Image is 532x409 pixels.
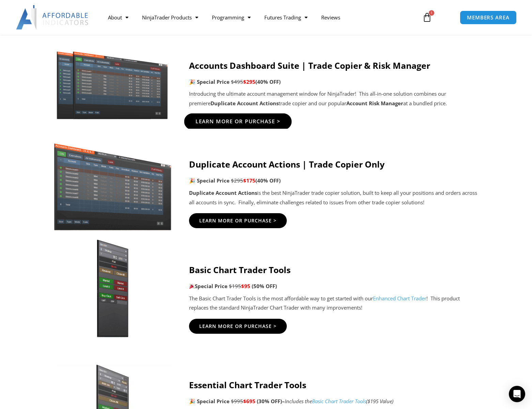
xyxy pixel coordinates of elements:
span: $995 [231,398,243,405]
a: About [101,10,135,25]
b: (40% OFF) [255,78,281,85]
strong: Basic Chart Trader Tools [189,264,291,276]
strong: Duplicate Account Actions [189,189,257,196]
a: Futures Trading [257,10,314,25]
span: Learn More Or Purchase > [199,218,277,223]
p: is the best NinjaTrader trade copier solution, built to keep all your positions and orders across... [189,188,479,207]
strong: 🎉 Special Price [189,78,230,85]
img: 🎉 [189,284,194,289]
span: $295 [231,177,243,184]
p: The Basic Chart Trader Tools is the most affordable way to get started with our ! This product re... [189,294,479,313]
strong: Special Price [189,283,228,289]
img: BasicTools | Affordable Indicators – NinjaTrader [53,238,172,340]
a: Reviews [314,10,347,25]
strong: Account Risk Manager [346,100,403,107]
h4: Duplicate Account Actions | Trade Copier Only [189,159,479,169]
a: Learn More Or Purchase > [189,319,287,334]
span: $695 [243,398,255,405]
b: (30% OFF) [257,398,285,405]
span: $295 [243,78,255,85]
a: Learn More Or Purchase > [189,213,287,228]
img: Screenshot 2024-08-26 15414455555 | Affordable Indicators – NinjaTrader [53,136,172,231]
span: (50% OFF) [252,283,277,289]
a: MEMBERS AREA [460,11,517,25]
span: $495 [231,78,243,85]
i: Includes the ($195 Value) [285,398,393,405]
strong: 🎉 Special Price [189,398,230,405]
a: 1 [412,7,442,27]
img: LogoAI | Affordable Indicators – NinjaTrader [16,5,89,30]
strong: Essential Chart Trader Tools [189,379,306,391]
a: Enhanced Chart Trader [373,295,426,302]
span: Learn More Or Purchase > [195,119,281,124]
div: Open Intercom Messenger [509,386,525,402]
strong: Accounts Dashboard Suite | Trade Copier & Risk Manager [189,60,430,71]
strong: Duplicate Account Actions [210,100,279,107]
span: 1 [429,10,434,16]
nav: Menu [101,10,415,25]
a: Basic Chart Trader Tools [312,398,366,405]
a: Learn More Or Purchase > [184,113,292,130]
a: Programming [205,10,257,25]
span: $175 [243,177,255,184]
span: $95 [241,283,250,289]
a: NinjaTrader Products [135,10,205,25]
p: Introducing the ultimate account management window for NinjaTrader! This all-in-one solution comb... [189,89,479,108]
span: Learn More Or Purchase > [199,324,277,329]
b: (40% OFF) [255,177,281,184]
strong: – [282,398,285,405]
strong: 🎉 Special Price [189,177,230,184]
img: Screenshot 2024-11-20 151221 | Affordable Indicators – NinjaTrader [53,48,172,121]
span: MEMBERS AREA [467,15,510,20]
span: $195 [229,283,241,289]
